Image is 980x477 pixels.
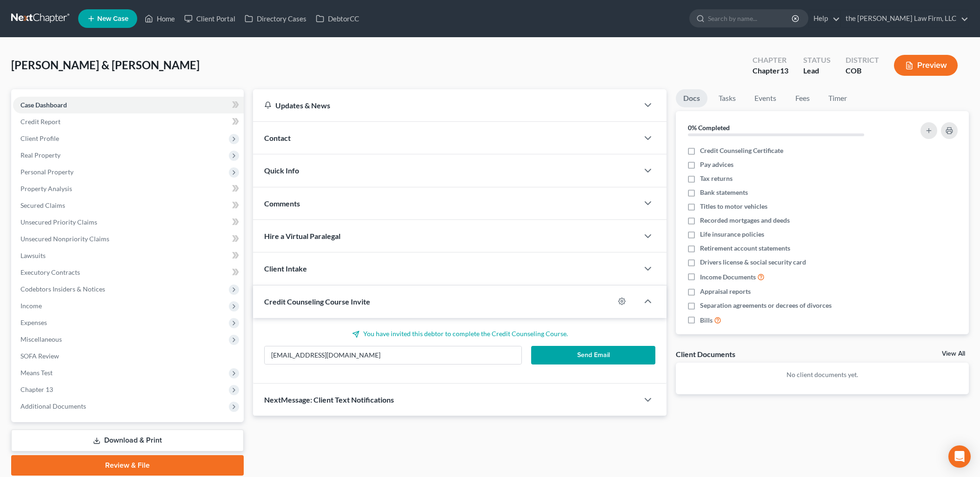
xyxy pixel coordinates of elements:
span: Personal Property [20,168,73,176]
input: Search by name... [708,10,793,27]
span: Client Profile [20,134,59,142]
span: Contact [264,133,291,142]
span: NextMessage: Client Text Notifications [264,395,394,404]
span: Secured Claims [20,201,65,209]
span: Life insurance policies [700,230,764,239]
span: Bank statements [700,188,748,197]
button: Preview [894,55,958,76]
span: Lawsuits [20,252,46,259]
span: Separation agreements or decrees of divorces [700,301,832,310]
div: COB [846,66,879,76]
div: Updates & News [264,100,628,110]
span: Credit Counseling Course Invite [264,297,370,306]
span: Appraisal reports [700,287,751,296]
a: Client Portal [180,10,240,27]
span: Executory Contracts [20,268,80,276]
span: Property Analysis [20,185,72,192]
span: [PERSON_NAME] & [PERSON_NAME] [11,58,200,72]
div: Open Intercom Messenger [948,445,971,468]
span: Titles to motor vehicles [700,202,767,211]
span: Recorded mortgages and deeds [700,216,790,225]
a: Unsecured Priority Claims [13,214,244,231]
span: Pay advices [700,160,733,169]
div: Chapter [753,55,788,66]
span: Credit Counseling Certificate [700,146,783,155]
a: Fees [787,89,817,107]
span: SOFA Review [20,352,59,360]
p: No client documents yet. [683,370,961,379]
a: Executory Contracts [13,264,244,281]
span: New Case [97,15,128,22]
span: Expenses [20,318,47,326]
span: Additional Documents [20,402,86,410]
a: Docs [676,89,707,107]
span: 13 [780,66,788,75]
span: Tax returns [700,174,733,183]
a: Home [140,10,180,27]
a: Unsecured Nonpriority Claims [13,231,244,247]
span: Quick Info [264,166,299,175]
span: Income Documents [700,272,756,282]
span: Miscellaneous [20,335,62,343]
span: Real Property [20,151,60,159]
a: Tasks [711,89,743,107]
span: Bills [700,316,713,325]
a: View All [942,351,965,357]
span: Chapter 13 [20,385,53,393]
div: District [846,55,879,66]
a: Download & Print [11,430,244,451]
span: Retirement account statements [700,244,790,253]
div: Client Documents [676,349,735,359]
span: Comments [264,199,300,208]
div: Chapter [753,66,788,76]
span: Codebtors Insiders & Notices [20,285,105,293]
span: Case Dashboard [20,101,67,109]
input: Enter email [265,346,521,364]
button: Send Email [531,346,655,364]
span: Unsecured Priority Claims [20,218,97,226]
span: Credit Report [20,118,60,126]
a: the [PERSON_NAME] Law Firm, LLC [841,10,968,27]
span: Hire a Virtual Paralegal [264,232,340,240]
a: Timer [821,89,854,107]
span: Means Test [20,369,53,377]
a: Secured Claims [13,197,244,214]
a: Review & File [11,455,244,476]
a: Lawsuits [13,247,244,264]
a: Help [809,10,840,27]
strong: 0% Completed [688,124,730,132]
a: DebtorCC [311,10,364,27]
span: Unsecured Nonpriority Claims [20,235,109,243]
a: Directory Cases [240,10,311,27]
a: Credit Report [13,113,244,130]
a: SOFA Review [13,348,244,364]
a: Events [747,89,784,107]
span: Client Intake [264,264,307,273]
a: Property Analysis [13,180,244,197]
span: Income [20,302,42,310]
span: Drivers license & social security card [700,258,806,267]
div: Status [803,55,831,66]
p: You have invited this debtor to complete the Credit Counseling Course. [264,329,656,338]
div: Lead [803,66,831,76]
a: Case Dashboard [13,97,244,113]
